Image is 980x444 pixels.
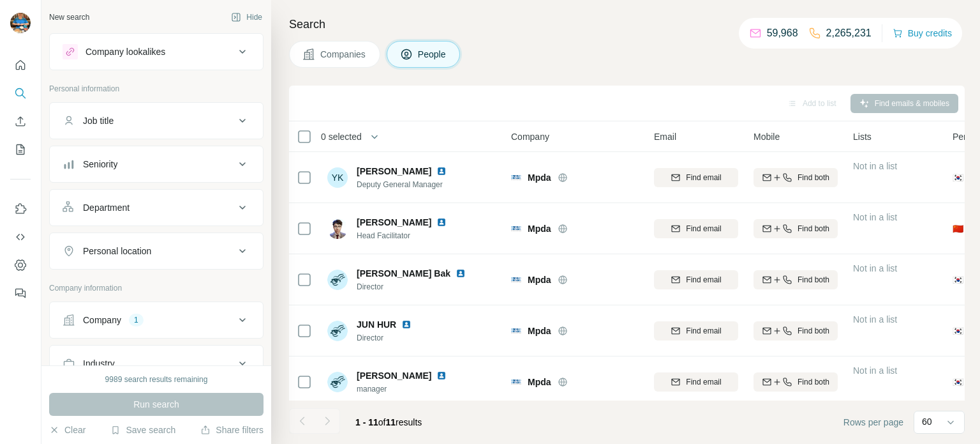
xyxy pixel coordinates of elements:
span: Director [357,332,417,344]
img: Avatar [327,218,348,239]
img: LinkedIn logo [436,217,447,227]
button: Search [10,82,31,105]
span: 🇰🇷 [953,171,963,184]
span: Not in a list [853,161,897,171]
img: Avatar [327,372,348,392]
img: Logo of Mpda [511,224,521,234]
h4: Search [289,15,965,33]
button: Use Surfe API [10,226,31,249]
img: LinkedIn logo [401,319,412,330]
span: Rows per page [843,416,903,429]
img: Avatar [327,321,348,341]
span: Find email [686,376,721,388]
span: Mpda [528,325,551,337]
span: manager [357,383,452,395]
span: [PERSON_NAME] [357,216,431,229]
div: Seniority [83,158,117,171]
button: Use Surfe on LinkedIn [10,197,31,220]
span: Companies [320,48,367,61]
button: Quick start [10,54,31,77]
button: Buy credits [893,24,952,42]
span: Deputy General Manager [357,179,452,190]
p: Personal information [49,83,264,95]
img: Logo of Mpda [511,172,521,183]
span: 11 [386,417,396,427]
div: Department [83,201,130,214]
button: Clear [49,424,85,436]
button: Find email [654,168,738,187]
span: Mpda [528,376,551,388]
span: Find email [686,172,721,183]
span: 🇨🇳 [953,222,963,235]
div: Job title [83,114,114,127]
button: Personal location [50,236,263,266]
button: Dashboard [10,254,31,277]
button: Department [50,192,263,223]
div: Company lookalikes [85,45,165,58]
img: LinkedIn logo [436,166,447,176]
span: of [378,417,386,427]
span: Mobile [754,130,780,143]
span: Lists [853,130,872,143]
span: Not in a list [853,212,897,222]
img: LinkedIn logo [436,371,447,381]
div: 9989 search results remaining [105,374,208,385]
span: 🇰🇷 [953,273,963,286]
button: Find email [654,321,738,341]
button: Industry [50,348,263,379]
button: Find both [754,321,838,341]
span: 🇰🇷 [953,376,963,388]
span: Find email [686,274,721,286]
span: Find email [686,223,721,234]
span: Not in a list [853,365,897,376]
span: 0 selected [321,130,362,143]
span: Mpda [528,171,551,184]
span: Mpda [528,273,551,286]
span: Find both [798,325,829,337]
span: Head Facilitator [357,230,452,241]
p: 2,265,231 [826,26,872,41]
button: Share filters [200,424,264,436]
button: Job title [50,105,263,136]
div: YK [327,167,348,188]
button: Find both [754,270,838,289]
span: People [418,48,447,61]
img: Logo of Mpda [511,326,521,336]
span: [PERSON_NAME] Bak [357,267,450,280]
span: [PERSON_NAME] [357,165,431,178]
div: Personal location [83,245,151,257]
button: Company lookalikes [50,36,263,67]
img: Avatar [327,270,348,290]
button: Find both [754,372,838,392]
span: Find both [798,223,829,234]
button: Find email [654,372,738,392]
div: Industry [83,357,115,370]
img: Logo of Mpda [511,275,521,285]
button: Seniority [50,149,263,180]
button: Company1 [50,305,263,335]
div: 1 [129,314,144,326]
button: My lists [10,138,31,161]
span: Find email [686,325,721,337]
span: results [355,417,422,427]
span: Find both [798,274,829,286]
img: LinkedIn logo [456,268,466,279]
span: JUN HUR [357,318,396,331]
img: Avatar [10,13,31,33]
span: Find both [798,172,829,183]
span: [PERSON_NAME] [357,369,431,382]
button: Find both [754,168,838,187]
p: 59,968 [767,26,798,41]
img: Logo of Mpda [511,377,521,387]
p: 60 [922,415,932,428]
button: Enrich CSV [10,110,31,133]
span: Director [357,281,471,293]
p: Company information [49,282,264,294]
button: Save search [110,424,175,436]
span: Find both [798,376,829,388]
span: Mpda [528,222,551,235]
span: Email [654,130,676,143]
button: Find email [654,270,738,289]
button: Find email [654,219,738,238]
div: New search [49,11,89,23]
